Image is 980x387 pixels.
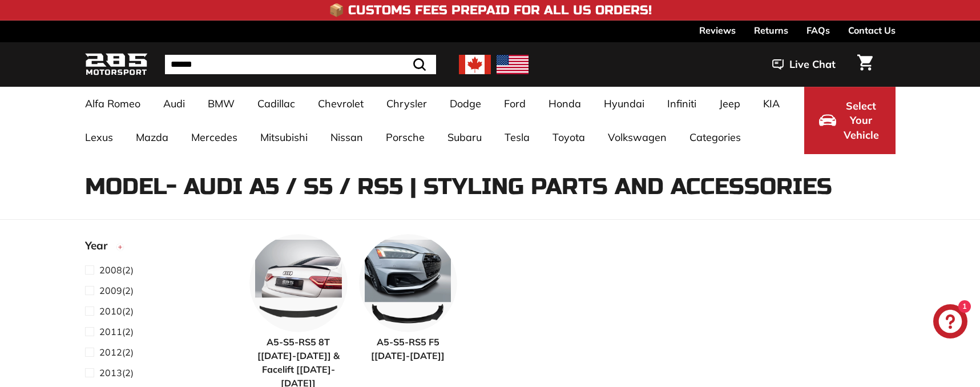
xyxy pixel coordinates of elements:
[306,87,375,120] a: Chevrolet
[180,120,249,154] a: Mercedes
[806,21,830,40] a: FAQs
[375,87,438,120] a: Chrysler
[592,87,656,120] a: Hyundai
[329,3,652,17] h4: 📦 Customs Fees Prepaid for All US Orders!
[85,51,148,78] img: Logo_285_Motorsport_areodynamics_components
[850,45,880,84] a: Cart
[374,120,436,154] a: Porsche
[842,99,881,143] span: Select Your Vehicle
[99,263,134,277] span: (2)
[165,55,436,74] input: Search
[596,120,678,154] a: Volkswagen
[99,367,122,378] span: 2013
[537,87,592,120] a: Honda
[249,120,319,154] a: Mitsubishi
[436,120,493,154] a: Subaru
[74,87,152,120] a: Alfa Romeo
[99,284,134,297] span: (2)
[804,87,896,154] button: Select Your Vehicle
[438,87,493,120] a: Dodge
[848,21,896,40] a: Contact Us
[99,285,122,296] span: 2009
[99,304,134,318] span: (2)
[699,21,736,40] a: Reviews
[493,120,541,154] a: Tesla
[74,120,124,154] a: Lexus
[752,87,791,120] a: KIA
[99,305,122,317] span: 2010
[99,325,134,338] span: (2)
[85,237,116,254] span: Year
[656,87,708,120] a: Infiniti
[930,304,971,341] inbox-online-store-chat: Shopify online store chat
[789,57,836,72] span: Live Chat
[319,120,374,154] a: Nissan
[99,345,134,359] span: (2)
[85,174,896,199] h1: Model- Audi A5 / S5 / RS5 | Styling Parts and Accessories
[754,21,788,40] a: Returns
[124,120,180,154] a: Mazda
[359,335,457,362] span: A5-S5-RS5 F5 [[DATE]-[DATE]]
[99,366,134,380] span: (2)
[708,87,752,120] a: Jeep
[757,50,850,79] button: Live Chat
[85,234,231,263] button: Year
[493,87,537,120] a: Ford
[246,87,306,120] a: Cadillac
[196,87,246,120] a: BMW
[678,120,752,154] a: Categories
[99,264,122,276] span: 2008
[99,346,122,358] span: 2012
[152,87,196,120] a: Audi
[541,120,596,154] a: Toyota
[99,326,122,337] span: 2011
